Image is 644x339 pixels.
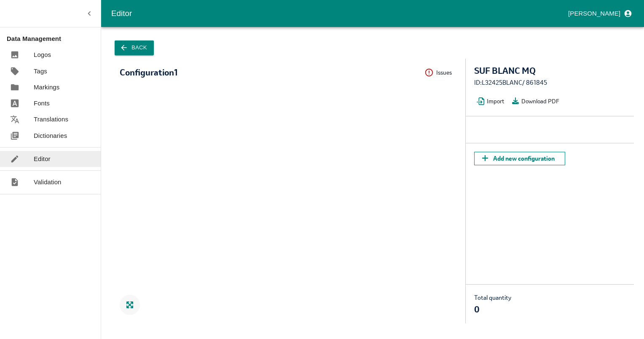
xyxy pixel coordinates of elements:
button: profile [565,6,634,21]
p: Dictionaries [34,131,67,140]
button: Download PDF [510,95,564,108]
button: Issues [424,66,457,79]
div: ID: L32425BLANC / 861845 [474,78,625,87]
div: Configuration 1 [120,68,177,77]
p: Markings [34,83,59,92]
button: Import [474,95,510,108]
p: Validation [34,178,62,187]
div: SUF BLANC MQ [474,66,625,75]
p: Logos [34,50,51,59]
div: Editor [111,7,565,20]
p: Fonts [34,99,50,108]
p: [PERSON_NAME] [568,9,620,18]
p: Editor [34,154,51,164]
p: Data Management [7,34,101,43]
button: Add new configuration [474,152,565,165]
div: 0 [474,305,511,314]
p: Tags [34,67,47,76]
div: Total quantity [474,293,511,315]
button: Back [115,40,154,55]
p: Translations [34,115,68,124]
